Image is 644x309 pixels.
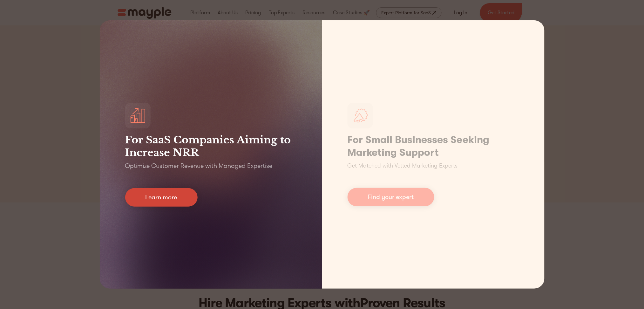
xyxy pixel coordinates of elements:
[125,134,297,159] h3: For SaaS Companies Aiming to Increase NRR
[125,161,273,170] p: Optimize Customer Revenue with Managed Expertise
[348,134,519,159] h1: For Small Businesses Seeking Marketing Support
[348,161,458,170] p: Get Matched with Vetted Marketing Experts
[348,188,434,206] a: Find your expert
[125,188,198,207] a: Learn more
